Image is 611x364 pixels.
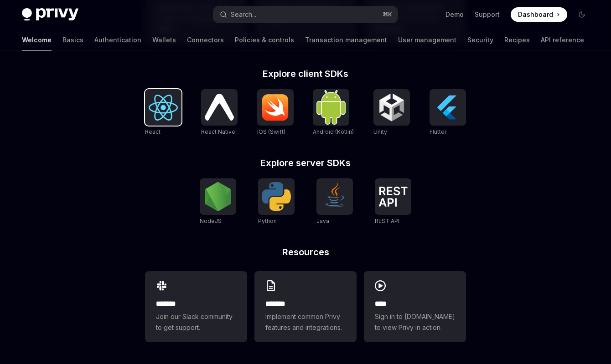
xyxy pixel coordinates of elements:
span: Dashboard [518,10,553,19]
a: Android (Kotlin)Android (Kotlin) [313,89,354,136]
img: REST API [378,187,408,207]
a: PythonPython [258,178,295,226]
a: Security [467,29,493,51]
img: Unity [377,93,406,122]
h2: Resources [145,248,466,257]
img: Python [262,182,291,211]
h2: Explore client SDKs [145,69,466,78]
a: Basics [62,29,83,51]
a: Dashboard [511,7,567,22]
a: FlutterFlutter [430,89,466,136]
a: Policies & controls [235,29,294,51]
a: Demo [445,10,464,19]
span: Flutter [430,128,446,135]
a: Welcome [22,29,52,51]
a: React NativeReact Native [201,89,238,136]
span: React Native [201,128,235,135]
span: Java [316,217,329,224]
a: API reference [541,29,584,51]
span: REST API [375,217,399,224]
a: UnityUnity [373,89,410,136]
span: iOS (Swift) [257,128,285,135]
a: JavaJava [316,178,353,226]
span: Python [258,217,277,224]
a: Recipes [504,29,530,51]
img: React Native [205,94,234,120]
span: React [145,128,161,135]
a: NodeJSNodeJS [200,178,236,226]
a: **** **Join our Slack community to get support. [145,271,247,342]
button: Open search [213,6,398,23]
span: ⌘ K [383,11,392,18]
a: ReactReact [145,89,181,136]
img: iOS (Swift) [261,94,290,121]
img: Flutter [433,93,462,122]
img: React [149,95,178,121]
h2: Explore server SDKs [145,158,466,167]
img: Java [320,182,349,211]
span: Unity [373,128,387,135]
a: **** **Implement common Privy features and integrations. [254,271,357,342]
span: Sign in to [DOMAIN_NAME] to view Privy in action. [375,311,455,333]
div: Search... [231,9,256,20]
img: Android (Kotlin) [316,90,346,124]
span: Implement common Privy features and integrations. [265,311,346,333]
a: Connectors [187,29,224,51]
a: User management [398,29,456,51]
img: NodeJS [203,182,233,211]
a: REST APIREST API [375,178,411,226]
span: Android (Kotlin) [313,128,354,135]
img: dark logo [22,8,78,21]
a: Wallets [152,29,176,51]
a: Support [475,10,500,19]
a: Transaction management [305,29,387,51]
button: Toggle dark mode [575,7,589,22]
a: Authentication [94,29,141,51]
a: ****Sign in to [DOMAIN_NAME] to view Privy in action. [364,271,466,342]
span: Join our Slack community to get support. [156,311,236,333]
span: NodeJS [200,217,222,224]
a: iOS (Swift)iOS (Swift) [257,89,294,136]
